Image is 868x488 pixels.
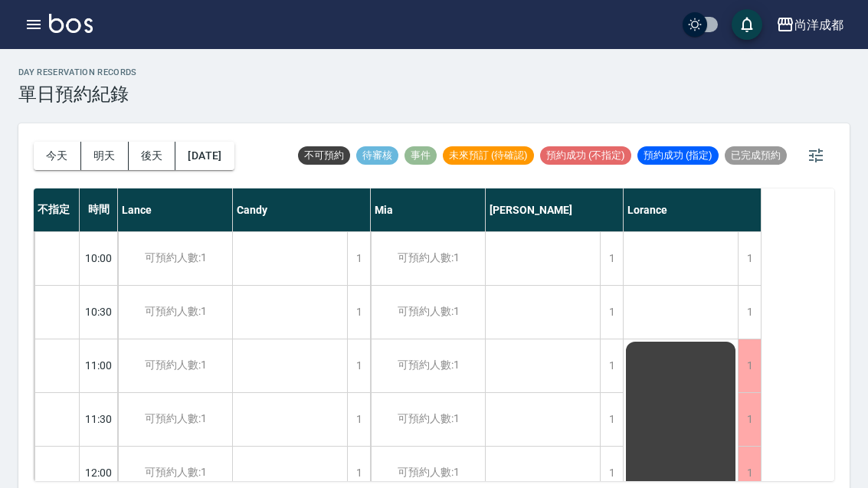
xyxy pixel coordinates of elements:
div: 不指定 [34,188,80,231]
div: Candy [233,188,371,231]
div: 可預約人數:1 [371,339,485,392]
img: Logo [49,14,93,33]
div: 可預約人數:1 [371,286,485,339]
div: 1 [600,232,623,285]
span: 不可預約 [298,149,350,162]
span: 預約成功 (指定) [637,149,719,162]
span: 事件 [405,149,437,162]
div: 可預約人數:1 [118,232,232,285]
span: 預約成功 (不指定) [540,149,631,162]
div: 尚洋成都 [794,15,843,34]
div: 1 [600,339,623,392]
div: 1 [738,339,761,392]
button: save [732,9,762,40]
div: 11:00 [80,339,118,392]
div: Mia [371,188,486,231]
div: Lorance [624,188,762,231]
div: Lance [118,188,233,231]
h3: 單日預約紀錄 [18,84,137,105]
div: 可預約人數:1 [118,393,232,446]
div: 1 [347,232,370,285]
button: [DATE] [175,142,234,170]
h2: day Reservation records [18,67,137,77]
div: 1 [600,286,623,339]
div: 10:30 [80,285,118,339]
div: 11:30 [80,392,118,446]
div: 可預約人數:1 [118,286,232,339]
div: 10:00 [80,231,118,285]
div: 1 [600,393,623,446]
div: 1 [347,393,370,446]
div: [PERSON_NAME] [486,188,624,231]
button: 明天 [81,142,129,170]
button: 後天 [129,142,176,170]
div: 時間 [80,188,118,231]
span: 未來預訂 (待確認) [443,149,534,162]
button: 尚洋成都 [770,9,850,41]
span: 已完成預約 [725,149,787,162]
div: 可預約人數:1 [371,393,485,446]
div: 可預約人數:1 [371,232,485,285]
div: 1 [738,286,761,339]
div: 1 [738,232,761,285]
button: 今天 [34,142,81,170]
div: 1 [347,286,370,339]
div: 可預約人數:1 [118,339,232,392]
span: 待審核 [356,149,398,162]
div: 1 [738,393,761,446]
div: 1 [347,339,370,392]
